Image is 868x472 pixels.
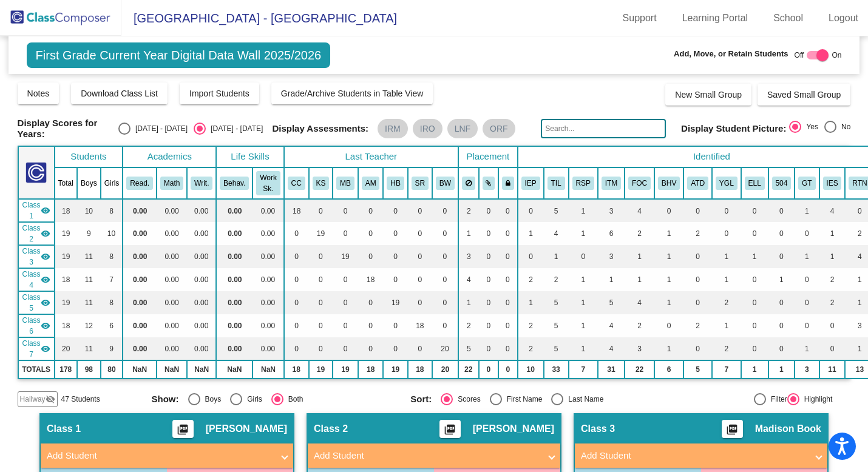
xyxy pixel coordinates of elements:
[654,314,683,337] td: 0
[175,423,190,440] mat-icon: picture_as_pdf
[795,199,819,222] td: 1
[18,268,55,291] td: Andrea Marriott - No Class Name
[654,167,683,199] th: Behavior Plan/Issue
[768,245,795,268] td: 0
[625,291,654,314] td: 4
[569,222,598,245] td: 1
[157,199,187,222] td: 0.00
[216,314,253,337] td: 0.00
[55,245,77,268] td: 19
[768,291,795,314] td: 0
[284,291,309,314] td: 0
[683,314,712,337] td: 2
[598,199,625,222] td: 3
[362,177,380,190] button: AM
[180,83,259,104] button: Import Students
[432,314,458,337] td: 0
[284,146,458,167] th: Last Teacher
[216,291,253,314] td: 0.00
[675,90,742,99] span: New Small Group
[598,314,625,337] td: 4
[123,199,157,222] td: 0.00
[654,245,683,268] td: 1
[598,245,625,268] td: 3
[41,298,50,308] mat-icon: visibility
[408,199,432,222] td: 0
[795,167,819,199] th: Gifted and Talented
[309,167,333,199] th: Kari Snyder
[598,222,625,245] td: 6
[654,199,683,222] td: 0
[309,245,333,268] td: 0
[121,8,397,28] span: [GEOGRAPHIC_DATA] - [GEOGRAPHIC_DATA]
[172,420,194,438] button: Print Students Details
[387,177,404,190] button: HB
[383,291,407,314] td: 19
[598,167,625,199] th: Intervention Team
[123,314,157,337] td: 0.00
[187,222,216,245] td: 0.00
[498,222,518,245] td: 0
[216,268,253,291] td: 0.00
[253,268,283,291] td: 0.00
[333,314,358,337] td: 0
[479,167,499,199] th: Keep with students
[712,199,741,222] td: 0
[18,199,55,222] td: Caitlyn Cothern - No Class Name
[518,222,544,245] td: 1
[683,199,712,222] td: 0
[658,177,680,190] button: BHV
[253,314,283,337] td: 0.00
[741,199,768,222] td: 0
[131,123,188,134] div: [DATE] - [DATE]
[18,291,55,314] td: Heather Bonderer - No Class Name
[22,200,41,221] span: Class 1
[123,268,157,291] td: 0.00
[41,206,50,215] mat-icon: visibility
[160,177,183,190] button: Math
[544,268,569,291] td: 2
[187,268,216,291] td: 0.00
[548,177,565,190] button: TIL
[77,291,101,314] td: 11
[333,268,358,291] td: 0
[408,268,432,291] td: 0
[544,199,569,222] td: 5
[432,167,458,199] th: Brooke Wolf
[458,222,479,245] td: 1
[216,146,283,167] th: Life Skills
[625,268,654,291] td: 1
[569,199,598,222] td: 1
[157,268,187,291] td: 0.00
[101,167,123,199] th: Girls
[408,314,432,337] td: 18
[767,90,841,99] span: Saved Small Group
[498,199,518,222] td: 0
[625,222,654,245] td: 2
[479,199,499,222] td: 0
[81,89,158,98] span: Download Class List
[789,121,850,137] mat-radio-group: Select an option
[432,268,458,291] td: 0
[22,246,41,268] span: Class 3
[157,222,187,245] td: 0.00
[683,222,712,245] td: 2
[309,222,333,245] td: 19
[768,268,795,291] td: 1
[27,89,50,98] span: Notes
[284,222,309,245] td: 0
[479,314,499,337] td: 0
[413,119,442,138] mat-chip: IRO
[157,291,187,314] td: 0.00
[518,314,544,337] td: 2
[458,199,479,222] td: 2
[569,291,598,314] td: 1
[569,245,598,268] td: 0
[41,443,293,468] mat-expansion-panel-header: Add Student
[18,83,59,104] button: Notes
[458,314,479,337] td: 2
[216,222,253,245] td: 0.00
[123,245,157,268] td: 0.00
[569,167,598,199] th: Reading Success Plan
[432,291,458,314] td: 0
